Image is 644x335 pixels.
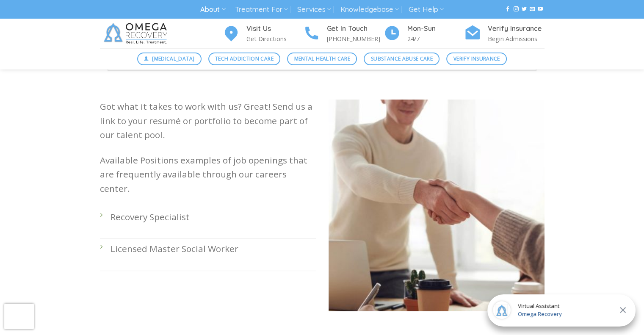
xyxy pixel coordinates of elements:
p: [PHONE_NUMBER] [327,34,384,44]
span: Mental Health Care [294,55,350,63]
p: Recovery Specialist [111,210,316,224]
p: Get Directions [246,34,303,44]
a: [MEDICAL_DATA] [137,53,202,65]
h4: Visit Us [246,23,303,34]
a: Tech Addiction Care [208,53,281,65]
span: Tech Addiction Care [215,55,274,63]
a: Send us an email [530,6,535,12]
a: Treatment For [235,2,288,17]
a: Visit Us Get Directions [223,23,303,44]
span: Substance Abuse Care [371,55,433,63]
h4: Mon-Sun [407,23,464,34]
a: Follow on YouTube [538,6,543,12]
a: About [200,2,225,17]
p: Licensed Master Social Worker [111,242,316,256]
h4: Get In Touch [327,23,384,34]
p: Available Positions examples of job openings that are frequently available through our careers ce... [100,153,316,196]
a: Substance Abuse Care [364,53,439,65]
a: Get Help [409,2,444,17]
img: Omega Recovery [100,19,174,48]
a: Follow on Instagram [513,6,518,12]
span: [MEDICAL_DATA] [152,55,194,63]
a: Services [297,2,331,17]
h4: Verify Insurance [488,23,544,34]
p: Got what it takes to work with us? Great! Send us a link to your resumé or portfolio to become pa... [100,100,316,142]
a: Verify Insurance Begin Admissions [464,23,544,44]
a: Follow on Facebook [505,6,510,12]
a: Verify Insurance [446,53,507,65]
p: 24/7 [407,34,464,44]
a: Follow on Twitter [522,6,527,12]
a: Get In Touch [PHONE_NUMBER] [303,23,384,44]
a: Knowledgebase [340,2,399,17]
a: Mental Health Care [287,53,357,65]
span: Verify Insurance [453,55,500,63]
p: Begin Admissions [488,34,544,44]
